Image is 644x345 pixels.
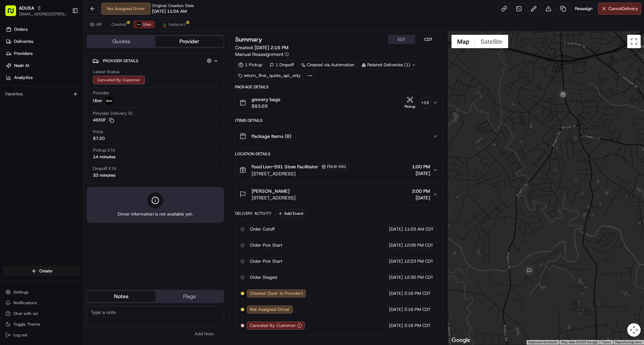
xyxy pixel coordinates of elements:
button: Provider Details [92,55,218,66]
button: Flags [155,291,223,302]
div: Start new chat [23,64,110,71]
img: Nash [7,7,20,20]
a: Providers [3,48,84,59]
span: Create [39,268,52,274]
span: $7.20 [93,136,105,142]
button: CDT [415,35,442,44]
span: Original Creation Date [152,3,194,8]
span: Driver information is not available yet. [118,211,193,217]
a: Open this area in Google Maps (opens a new window) [450,336,472,345]
span: Latest Status [93,69,119,75]
button: EDT [388,35,415,44]
button: Notifications [3,298,81,308]
span: [DATE] 11:04 AM [152,8,187,14]
span: Price [93,129,103,135]
button: Log out [3,330,81,340]
div: We're available if you need us! [23,71,85,76]
span: FDLN-591 [327,164,346,169]
span: Map data ©2025 Google [561,340,598,344]
button: Provider [155,36,223,47]
button: [EMAIL_ADDRESS][PERSON_NAME][DOMAIN_NAME] [19,11,67,17]
span: Not Assigned Driver [250,307,290,313]
div: Items Details [235,118,442,123]
button: Food Lion-591 Store FacilitatorFDLN-591[STREET_ADDRESS]1:00 PM[DATE] [235,159,442,181]
span: 12:30 PM CDT [404,274,433,280]
span: 2:16 PM CDT [404,323,431,329]
span: [DATE] [412,194,430,201]
div: + 15 [421,98,430,107]
span: 2:16 PM CDT [404,307,431,313]
img: Google [450,336,472,345]
a: Orders [3,24,84,35]
span: Order Pick Start [250,258,282,264]
div: return_first_quote_api_only [235,71,304,80]
span: Analytics [14,75,33,81]
div: Package Details [235,84,442,90]
span: Log out [13,332,27,338]
span: Toggle Theme [13,322,40,327]
div: Favorites [3,89,81,99]
div: Delivery Activity [235,211,272,216]
div: Location Details [235,151,442,157]
button: Create [3,266,81,276]
button: All [87,20,104,28]
span: Manual Reassignment [235,51,283,58]
span: Settings [13,289,29,295]
button: Toggle fullscreen view [627,35,641,48]
span: Order Pick Start [250,242,282,248]
span: Deliveries [14,38,33,45]
span: Provider [93,90,109,96]
span: Uber [143,22,152,27]
button: Instacart [159,20,189,28]
div: 💻 [57,98,62,103]
button: Uber [133,20,155,28]
span: Reassign [575,6,592,12]
button: Map camera controls [627,323,641,337]
span: Instacart [169,22,185,27]
p: Welcome 👋 [7,27,122,37]
span: Chat with us! [13,311,38,316]
span: Created: [235,44,288,51]
span: Cancel Delivery [608,6,638,12]
img: profile_instacart_ahold_partner.png [162,22,167,27]
button: grocery bags$83.69Pickup+15 [235,92,442,113]
span: $83.69 [252,103,280,109]
a: Deliveries [3,36,84,47]
span: [STREET_ADDRESS] [252,194,296,201]
div: 33 minutes [93,172,115,178]
span: Providers [14,51,33,57]
span: Created [111,22,126,27]
a: Powered byPylon [47,113,81,118]
span: [STREET_ADDRESS] [252,170,349,177]
span: 2:16 PM CDT [404,290,431,296]
button: Package Items (8) [235,125,442,147]
a: Report a map error [615,340,642,344]
span: Nash AI [14,63,29,69]
span: Created (Sent To Provider) [250,290,303,296]
button: Manual Reassignment [235,51,289,58]
img: 1736555255976-a54dd68f-1ca7-489b-9aae-adbdc363a1c4 [7,64,19,76]
span: Knowledge Base [13,97,51,104]
span: Order Cutoff [250,226,275,232]
button: Pickup [402,96,418,109]
button: Notes [87,291,155,302]
span: Provider Details [103,58,138,64]
span: [DATE] [389,307,403,313]
button: [PERSON_NAME][STREET_ADDRESS]2:00 PM[DATE] [235,184,442,205]
div: 📗 [7,98,12,103]
button: Pickup+15 [402,96,430,109]
button: Settings [3,287,81,297]
button: CancelDelivery [598,3,641,15]
div: Related Deliveries (1) [359,60,419,70]
button: Quotes [87,36,155,47]
button: Toggle Theme [3,320,81,329]
span: [DATE] [412,170,430,177]
span: Package Items ( 8 ) [252,133,291,140]
span: ADUSA [19,5,34,11]
input: Clear [17,43,111,50]
img: profile_uber_ahold_partner.png [136,22,142,27]
span: Pylon [67,113,81,118]
span: [DATE] [389,290,403,296]
div: 14 minutes [93,154,115,160]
